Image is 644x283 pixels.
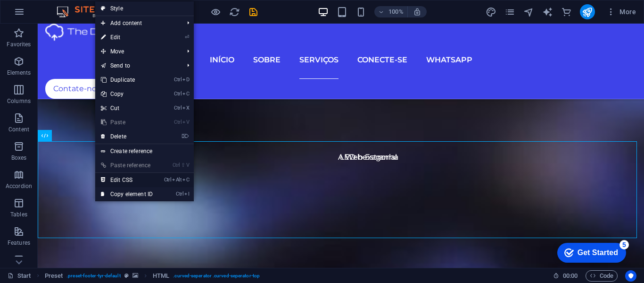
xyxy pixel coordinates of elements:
a: Send to [95,59,180,73]
a: Style [95,1,194,16]
i: D [182,77,189,83]
span: Move [95,44,180,59]
span: . preset-footer-tyr-default [66,270,120,282]
div: 5 [70,2,79,11]
span: . curved-seperator .curved-seperator-top [173,270,260,282]
i: Alt [172,177,182,183]
p: Features [8,239,30,247]
p: Accordion [6,182,32,190]
button: Click here to leave preview mode and continue editing [210,6,221,17]
i: ⇧ [181,162,185,168]
p: Content [8,126,29,133]
i: This element is a customizable preset [124,273,129,278]
button: design [486,6,497,17]
i: Commerce [561,7,572,17]
button: pages [504,6,516,17]
a: Ctrl⇧VPaste reference [95,158,158,172]
i: Pages (Ctrl+Alt+S) [504,7,515,17]
i: Ctrl [174,91,182,97]
i: Design (Ctrl+Alt+Y) [486,7,496,17]
a: CtrlXCut [95,101,158,115]
a: ⌦Delete [95,129,158,144]
span: Code [590,270,613,282]
i: ⌦ [182,133,189,139]
a: Create reference [95,144,194,158]
span: : [570,272,571,279]
p: Boxes [11,154,27,162]
i: This element contains a background [132,273,138,278]
i: V [186,162,189,168]
i: C [182,177,189,183]
button: 100% [374,6,408,17]
i: Ctrl [174,105,182,111]
i: Ctrl [174,77,182,83]
i: Ctrl [174,119,182,125]
button: Code [586,270,618,282]
i: X [182,105,189,111]
div: Get Started 5 items remaining, 0% complete [8,5,76,25]
span: Click to select. Double-click to edit [45,270,63,282]
button: More [603,4,640,19]
i: Ctrl [173,162,180,168]
span: Click to select. Double-click to edit [153,270,169,282]
p: Columns [7,97,31,105]
a: CtrlCCopy [95,87,158,101]
i: Reload page [229,7,240,17]
a: CtrlAltCEdit CSS [95,173,158,187]
a: ⏎Edit [95,30,158,44]
button: publish [580,4,595,19]
i: Ctrl [164,177,172,183]
a: Click to cancel selection. Double-click to open Pages [8,270,31,282]
i: Navigator [523,7,534,17]
i: AI Writer [542,7,553,17]
i: V [182,119,189,125]
button: reload [229,6,240,17]
p: Tables [10,211,27,218]
button: navigator [523,6,535,17]
a: CtrlDDuplicate [95,73,158,87]
nav: breadcrumb [45,270,260,282]
span: Add content [95,16,180,30]
p: Favorites [7,41,31,48]
button: commerce [561,6,572,17]
i: Ctrl [176,191,183,197]
i: ⏎ [185,34,189,40]
i: On resize automatically adjust zoom level to fit chosen device. [413,8,421,16]
i: C [182,91,189,97]
div: Get Started [28,10,68,19]
p: Elements [7,69,31,77]
a: CtrlICopy element ID [95,187,158,201]
img: Editor Logo [54,6,125,17]
i: Publish [582,7,593,17]
button: Usercentrics [625,270,636,282]
i: I [184,191,189,197]
span: More [606,7,636,17]
button: text_generator [542,6,553,17]
i: Save (Ctrl+S) [248,7,259,17]
button: save [248,6,259,17]
a: CtrlVPaste [95,115,158,129]
h6: 100% [388,6,404,17]
span: 00 00 [563,270,578,282]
